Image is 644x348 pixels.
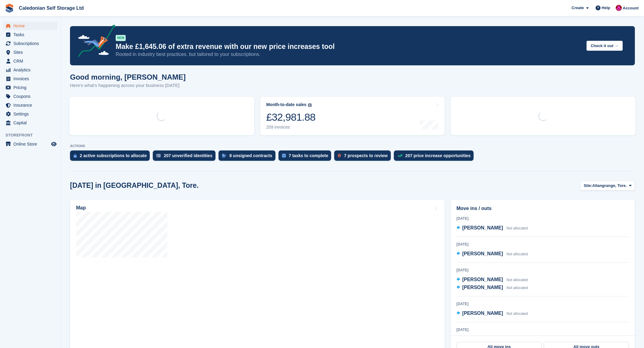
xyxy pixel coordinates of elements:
[3,83,58,92] a: menu
[457,205,629,212] h2: Move ins / outs
[3,119,58,127] a: menu
[5,4,14,13] img: stora-icon-8386f47178a22dfd0bd8f6a31ec36ba5ce8667c1dd55bd0f319d3a0aa187defe.svg
[13,39,50,48] span: Subscriptions
[506,312,528,316] span: Not allocated
[394,150,477,164] a: 207 price increase opportunities
[74,154,77,158] img: active_subscription_to_allocate_icon-d502201f5373d7db506a760aba3b589e785aa758c864c3986d89f69b8ff3...
[3,74,58,83] a: menu
[457,224,528,232] a: [PERSON_NAME] Not allocated
[73,25,115,59] img: price-adjustments-announcement-icon-8257ccfd72463d97f412b2fc003d46551f7dbcb40ab6d574587a9cd5c0d94...
[308,103,312,107] img: icon-info-grey-7440780725fd019a000dd9b08b2336e03edf1995a4989e88bcd33f0948082b44.svg
[3,22,58,30] a: menu
[462,251,503,256] span: [PERSON_NAME]
[70,144,635,148] p: ACTIONS
[457,327,629,332] div: [DATE]
[116,35,126,41] div: NEW
[462,225,503,230] span: [PERSON_NAME]
[616,5,622,11] img: Donald Mathieson
[602,5,610,11] span: Help
[457,301,629,307] div: [DATE]
[623,5,639,11] span: Account
[266,125,316,130] div: 209 invoices
[457,250,528,258] a: [PERSON_NAME] Not allocated
[462,311,503,316] span: [PERSON_NAME]
[13,119,50,127] span: Capital
[116,42,582,51] p: Make £1,645.06 of extra revenue with our new price increases tool
[506,226,528,230] span: Not allocated
[3,66,58,74] a: menu
[13,140,50,148] span: Online Store
[70,73,186,81] h1: Good morning, [PERSON_NAME]
[13,48,50,57] span: Sites
[13,92,50,101] span: Coupons
[397,154,402,157] img: price_increase_opportunities-93ffe204e8149a01c8c9dc8f82e8f89637d9d84a8eef4429ea346261dce0b2c0.svg
[344,153,387,158] div: 7 prospects to review
[13,57,50,65] span: CRM
[3,39,58,48] a: menu
[457,284,528,292] a: [PERSON_NAME] Not allocated
[3,48,58,57] a: menu
[13,30,50,39] span: Tasks
[156,154,161,157] img: verify_identity-adf6edd0f0f0b5bbfe63781bf79b02c33cf7c696d77639b501bdc392416b5a36.svg
[116,51,582,58] p: Rooted in industry best practices, but tailored to your subscriptions.
[16,3,86,13] a: Caledonian Self Storage Ltd
[5,132,61,138] span: Storefront
[462,277,503,282] span: [PERSON_NAME]
[592,183,627,189] span: Allangrange, Tore.
[50,140,58,148] a: Preview store
[13,74,50,83] span: Invoices
[13,110,50,118] span: Settings
[506,286,528,290] span: Not allocated
[13,66,50,74] span: Analytics
[334,150,394,164] a: 7 prospects to review
[229,153,272,158] div: 8 unsigned contracts
[289,153,328,158] div: 7 tasks to complete
[586,41,623,51] button: Check it out →
[76,205,86,211] h2: Map
[70,181,199,190] h2: [DATE] in [GEOGRAPHIC_DATA], Tore.
[13,101,50,109] span: Insurance
[3,57,58,65] a: menu
[266,102,306,107] div: Month-to-date sales
[457,242,629,247] div: [DATE]
[266,111,316,123] div: £32,981.88
[153,150,219,164] a: 207 unverified identities
[584,183,592,189] span: Site:
[405,153,471,158] div: 207 price increase opportunities
[164,153,212,158] div: 207 unverified identities
[282,154,286,157] img: task-75834270c22a3079a89374b754ae025e5fb1db73e45f91037f5363f120a921f8.svg
[278,150,334,164] a: 7 tasks to complete
[70,82,186,89] p: Here's what's happening across your business [DATE]
[3,30,58,39] a: menu
[506,252,528,256] span: Not allocated
[572,5,584,11] span: Create
[3,110,58,118] a: menu
[457,276,528,284] a: [PERSON_NAME] Not allocated
[338,154,341,157] img: prospect-51fa495bee0391a8d652442698ab0144808aea92771e9ea1ae160a38d050c398.svg
[3,101,58,109] a: menu
[260,97,445,135] a: Month-to-date sales £32,981.88 209 invoices
[13,22,50,30] span: Home
[457,216,629,221] div: [DATE]
[506,278,528,282] span: Not allocated
[457,310,528,318] a: [PERSON_NAME] Not allocated
[580,181,635,191] button: Site: Allangrange, Tore.
[462,285,503,290] span: [PERSON_NAME]
[80,153,147,158] div: 2 active subscriptions to allocate
[3,92,58,101] a: menu
[457,267,629,273] div: [DATE]
[3,140,58,148] a: menu
[13,83,50,92] span: Pricing
[70,150,153,164] a: 2 active subscriptions to allocate
[219,150,278,164] a: 8 unsigned contracts
[222,154,226,157] img: contract_signature_icon-13c848040528278c33f63329250d36e43548de30e8caae1d1a13099fd9432cc5.svg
